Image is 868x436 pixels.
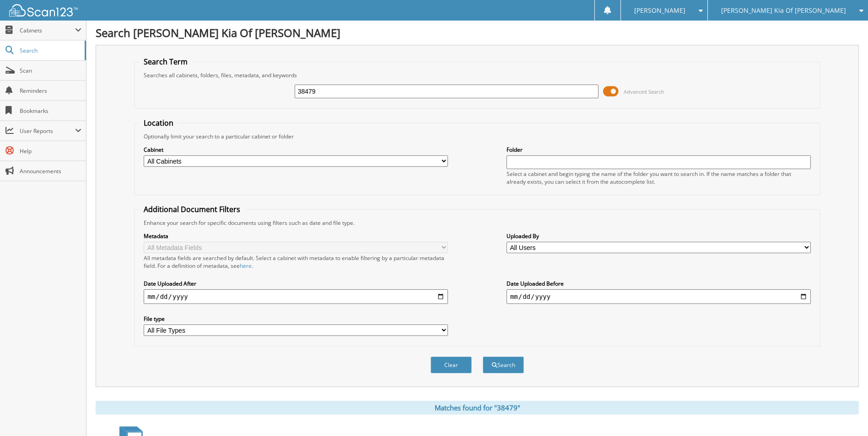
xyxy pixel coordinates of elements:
span: Advanced Search [624,88,664,95]
input: start [144,289,448,304]
label: Date Uploaded After [144,280,448,287]
span: [PERSON_NAME] Kia Of [PERSON_NAME] [721,8,846,13]
button: Search [483,356,524,373]
div: Select a cabinet and begin typing the name of the folder you want to search in. If the name match... [507,170,811,186]
span: Search [20,47,80,54]
span: Announcements [20,167,81,175]
div: Matches found for "38479" [96,401,859,415]
span: User Reports [20,127,75,135]
span: Cabinets [20,27,75,34]
legend: Additional Document Filters [139,204,245,214]
iframe: Chat Widget [822,392,868,436]
label: Folder [507,146,811,154]
div: All metadata fields are searched by default. Select a cabinet with metadata to enable filtering b... [144,254,448,270]
span: Scan [20,67,81,74]
div: Enhance your search for specific documents using filters such as date and file type. [139,219,815,227]
button: Clear [431,356,472,373]
a: here [240,262,252,270]
label: Date Uploaded Before [507,280,811,287]
label: File type [144,315,448,323]
span: Reminders [20,87,81,95]
input: end [507,289,811,304]
span: [PERSON_NAME] [634,8,685,13]
span: Bookmarks [20,107,81,115]
h1: Search [PERSON_NAME] Kia Of [PERSON_NAME] [96,25,859,40]
label: Uploaded By [507,232,811,240]
img: scan123-logo-white.svg [9,4,78,16]
div: Searches all cabinets, folders, files, metadata, and keywords [139,71,815,79]
div: Optionally limit your search to a particular cabinet or folder [139,133,815,140]
label: Cabinet [144,146,448,154]
legend: Location [139,118,178,128]
legend: Search Term [139,57,192,67]
label: Metadata [144,232,448,240]
span: Help [20,147,81,155]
